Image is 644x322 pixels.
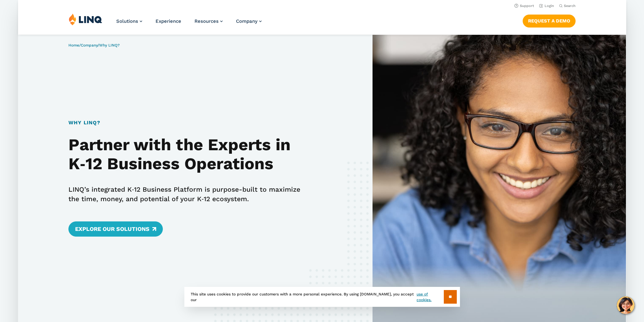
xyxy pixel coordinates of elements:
[116,18,138,24] span: Solutions
[68,185,308,204] p: LINQ’s integrated K‑12 Business Platform is purpose-built to maximize the time, money, and potent...
[68,43,79,47] a: Home
[617,296,634,314] button: Hello, have a question? Let’s chat.
[116,13,262,34] nav: Primary Navigation
[184,287,460,307] div: This site uses cookies to provide our customers with a more personal experience. By using [DOMAIN...
[194,18,219,24] span: Resources
[194,18,223,24] a: Resources
[68,221,163,237] a: Explore Our Solutions
[81,43,98,47] a: Company
[564,4,575,8] span: Search
[69,13,102,25] img: LINQ | K‑12 Software
[236,18,258,24] span: Company
[417,291,443,303] a: use of cookies.
[116,18,142,24] a: Solutions
[514,4,534,8] a: Support
[18,2,626,9] nav: Utility Navigation
[156,18,181,24] a: Experience
[236,18,262,24] a: Company
[522,13,575,27] nav: Button Navigation
[68,135,308,173] h2: Partner with the Experts in K‑12 Business Operations
[559,3,575,8] button: Open Search Bar
[68,119,308,127] h1: Why LINQ?
[539,4,554,8] a: Login
[99,43,120,47] span: Why LINQ?
[68,43,120,47] span: / /
[522,15,575,27] a: Request a Demo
